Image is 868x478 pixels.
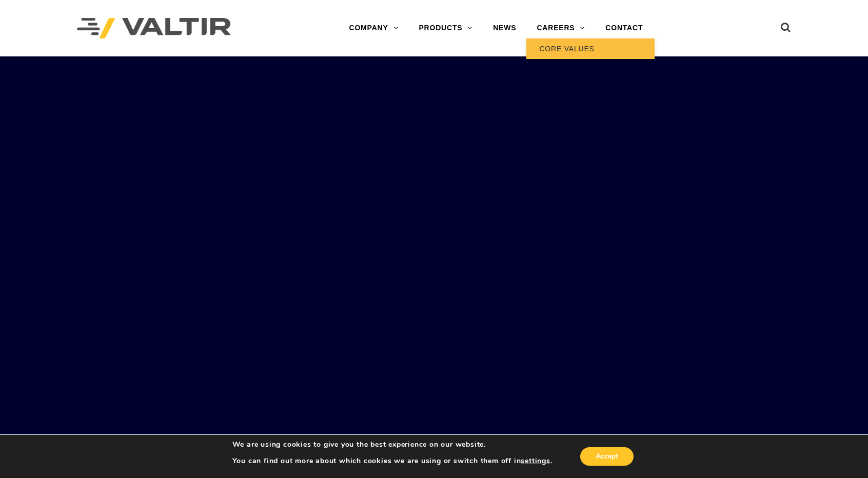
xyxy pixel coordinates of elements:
[408,18,483,38] a: PRODUCTS
[232,440,553,449] p: We are using cookies to give you the best experience on our website.
[232,456,553,466] p: You can find out more about which cookies we are using or switch them off in .
[526,18,595,38] a: CAREERS
[483,18,526,38] a: NEWS
[521,456,550,466] button: settings
[77,18,231,39] img: Valtir
[580,447,634,466] button: Accept
[526,38,655,59] a: CORE VALUES
[339,18,408,38] a: COMPANY
[595,18,653,38] a: CONTACT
